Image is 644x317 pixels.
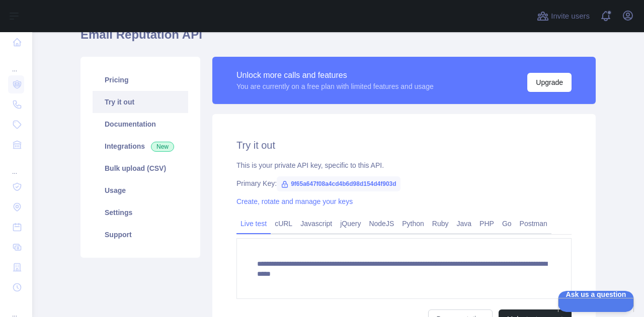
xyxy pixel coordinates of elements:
span: New [151,142,174,152]
a: Integrations New [93,135,188,157]
div: Unlock more calls and features [236,69,434,81]
iframe: Help Scout Beacon - Open [558,291,634,312]
a: Usage [93,179,188,201]
h1: Email Reputation API [80,27,596,51]
button: Upgrade [527,73,572,92]
h2: Try it out [236,138,572,152]
span: 9f65a647f08a4cd4b6d98d154d4f903d [277,176,400,191]
div: ... [8,156,24,176]
a: NodeJS [365,216,398,232]
a: Pricing [93,69,188,91]
a: Postman [516,216,551,232]
a: Java [453,216,476,232]
a: Python [398,216,428,232]
a: Javascript [296,216,336,232]
a: Live test [236,216,271,232]
a: jQuery [336,216,365,232]
a: PHP [475,216,498,232]
a: Create, rotate and manage your keys [236,197,353,205]
div: ... [8,53,24,73]
a: Settings [93,201,188,224]
span: Invite users [551,11,590,22]
button: Invite users [535,8,592,24]
a: Bulk upload (CSV) [93,157,188,179]
a: Ruby [428,216,453,232]
div: Primary Key: [236,178,572,188]
a: cURL [271,216,296,232]
a: Try it out [93,91,188,113]
a: Documentation [93,113,188,135]
div: This is your private API key, specific to this API. [236,160,572,170]
a: Go [498,216,516,232]
a: Support [93,224,188,246]
div: You are currently on a free plan with limited features and usage [236,81,434,91]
